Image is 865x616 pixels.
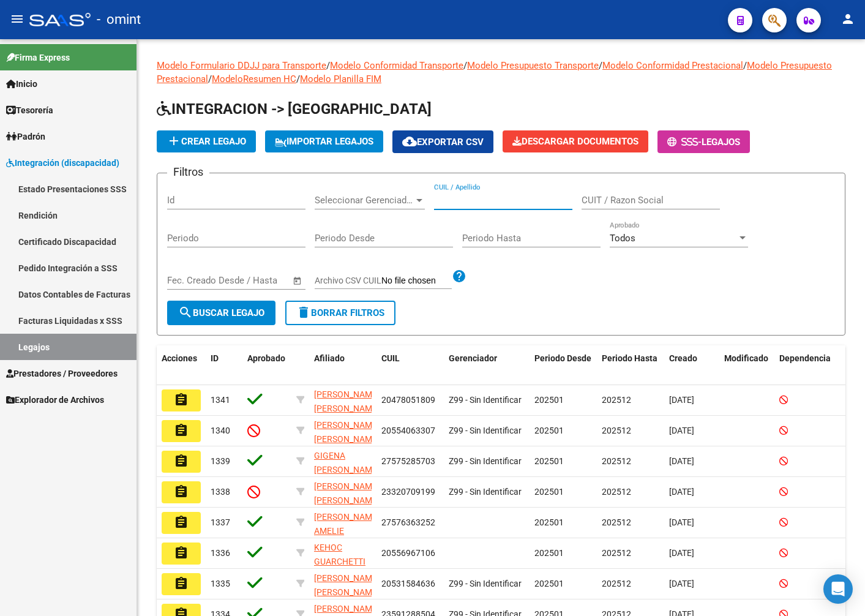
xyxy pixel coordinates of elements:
[449,487,522,497] span: Z99 - Sin Identificar
[314,481,380,505] span: [PERSON_NAME] [PERSON_NAME]
[602,353,657,363] span: Periodo Hasta
[315,195,414,206] span: Seleccionar Gerenciador
[167,133,181,148] mat-icon: add
[444,345,530,386] datatable-header-cell: Gerenciador
[381,276,452,287] input: Archivo CSV CUIL
[669,353,697,363] span: Creado
[300,73,381,85] a: Modelo Planilla FIM
[167,275,217,286] input: Fecha inicio
[6,367,118,380] span: Prestadores / Proveedores
[669,487,694,497] span: [DATE]
[6,103,53,117] span: Tesorería
[157,130,256,152] button: Crear Legajo
[534,426,564,435] span: 202501
[381,456,435,466] span: 27575285703
[167,136,246,147] span: Crear Legajo
[167,301,275,325] button: Buscar Legajo
[315,276,381,285] span: Archivo CSV CUIL
[597,345,664,386] datatable-header-cell: Periodo Hasta
[467,60,599,71] a: Modelo Presupuesto Transporte
[211,548,230,558] span: 1336
[381,353,400,363] span: CUIL
[157,60,326,71] a: Modelo Formulario DDJJ para Transporte
[174,423,189,438] mat-icon: assignment
[667,137,702,148] span: -
[664,345,719,386] datatable-header-cell: Creado
[669,456,694,466] span: [DATE]
[174,393,189,407] mat-icon: assignment
[669,517,694,527] span: [DATE]
[823,574,853,604] div: Open Intercom Messenger
[534,579,564,588] span: 202501
[719,345,774,386] datatable-header-cell: Modificado
[534,548,564,558] span: 202501
[174,454,189,468] mat-icon: assignment
[534,353,591,363] span: Periodo Desde
[242,345,291,386] datatable-header-cell: Aprobado
[6,156,119,170] span: Integración (discapacidad)
[702,137,740,148] span: Legajos
[174,546,189,560] mat-icon: assignment
[449,426,522,435] span: Z99 - Sin Identificar
[530,345,597,386] datatable-header-cell: Periodo Desde
[97,6,141,33] span: - omint
[392,130,493,153] button: Exportar CSV
[211,395,230,405] span: 1341
[174,576,189,591] mat-icon: assignment
[602,426,631,435] span: 202512
[602,548,631,558] span: 202512
[314,543,380,580] span: KEHOC GUARCHETTI [PERSON_NAME]
[162,353,197,363] span: Acciones
[265,130,383,152] button: IMPORTAR LEGAJOS
[275,136,373,147] span: IMPORTAR LEGAJOS
[211,579,230,588] span: 1335
[314,512,380,550] span: [PERSON_NAME] AMELIE [PERSON_NAME]
[314,451,380,475] span: GIGENA [PERSON_NAME]
[779,353,831,363] span: Dependencia
[602,579,631,588] span: 202512
[178,305,193,320] mat-icon: search
[314,573,380,597] span: [PERSON_NAME] [PERSON_NAME]
[449,353,497,363] span: Gerenciador
[503,130,648,152] button: Descargar Documentos
[296,305,311,320] mat-icon: delete
[402,134,417,149] mat-icon: cloud_download
[6,51,70,64] span: Firma Express
[512,136,638,147] span: Descargar Documentos
[285,301,395,325] button: Borrar Filtros
[602,517,631,527] span: 202512
[381,395,435,405] span: 20478051809
[296,307,384,318] span: Borrar Filtros
[669,395,694,405] span: [DATE]
[381,426,435,435] span: 20554063307
[657,130,750,153] button: -Legajos
[669,426,694,435] span: [DATE]
[402,137,484,148] span: Exportar CSV
[602,60,743,71] a: Modelo Conformidad Prestacional
[449,395,522,405] span: Z99 - Sin Identificar
[314,389,380,413] span: [PERSON_NAME] [PERSON_NAME]
[157,345,206,386] datatable-header-cell: Acciones
[602,456,631,466] span: 202512
[211,456,230,466] span: 1339
[669,579,694,588] span: [DATE]
[534,395,564,405] span: 202501
[178,307,264,318] span: Buscar Legajo
[167,163,209,181] h3: Filtros
[330,60,463,71] a: Modelo Conformidad Transporte
[381,579,435,588] span: 20531584636
[449,579,522,588] span: Z99 - Sin Identificar
[602,395,631,405] span: 202512
[724,353,768,363] span: Modificado
[211,487,230,497] span: 1338
[211,426,230,435] span: 1340
[534,487,564,497] span: 202501
[212,73,296,85] a: ModeloResumen HC
[6,77,37,91] span: Inicio
[309,345,376,386] datatable-header-cell: Afiliado
[291,274,305,288] button: Open calendar
[211,353,219,363] span: ID
[314,420,380,458] span: [PERSON_NAME] [PERSON_NAME] [PERSON_NAME]
[381,548,435,558] span: 20556967106
[602,487,631,497] span: 202512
